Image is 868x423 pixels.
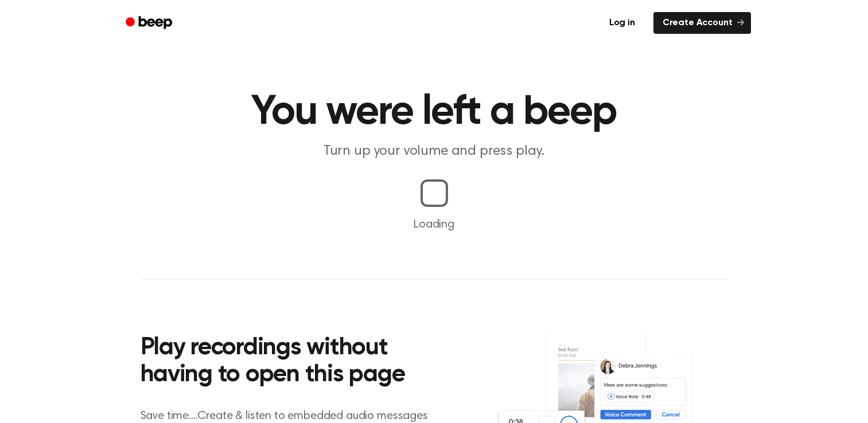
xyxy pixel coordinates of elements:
[598,10,647,36] a: Log in
[141,92,728,133] h1: You were left a beep
[653,12,751,34] a: Create Account
[14,216,854,233] p: Loading
[214,142,655,161] p: Turn up your volume and press play.
[118,12,182,34] a: Beep
[141,335,450,389] h2: Play recordings without having to open this page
